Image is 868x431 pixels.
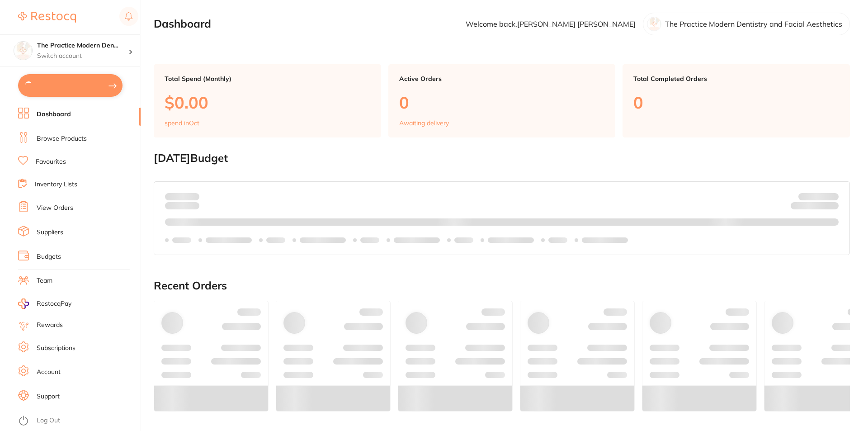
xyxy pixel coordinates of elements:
[18,414,138,428] button: Log Out
[18,7,76,28] a: Restocq Logo
[791,200,839,211] p: Remaining:
[37,134,87,143] a: Browse Products
[821,192,839,200] strong: $NaN
[266,237,285,244] p: Labels
[165,193,199,200] p: Spent:
[154,64,381,137] a: Total Spend (Monthly)$0.00spend inOct
[399,93,605,112] p: 0
[37,392,60,401] a: Support
[36,157,66,166] a: Favourites
[154,152,850,165] h2: [DATE] Budget
[798,193,839,200] p: Budget:
[206,237,252,244] p: Labels extended
[165,93,370,112] p: $0.00
[154,279,850,292] h2: Recent Orders
[633,93,839,112] p: 0
[37,228,63,237] a: Suppliers
[582,237,628,244] p: Labels extended
[37,416,60,425] a: Log Out
[154,18,211,30] h2: Dashboard
[172,237,191,244] p: Labels
[37,252,61,261] a: Budgets
[37,52,128,61] p: Switch account
[823,204,839,212] strong: $0.00
[623,64,850,137] a: Total Completed Orders0
[394,237,440,244] p: Labels extended
[360,237,379,244] p: Labels
[37,276,52,285] a: Team
[18,298,71,309] a: RestocqPay
[37,299,71,308] span: RestocqPay
[37,204,73,213] a: View Orders
[399,75,605,82] p: Active Orders
[18,298,29,309] img: RestocqPay
[388,64,616,137] a: Active Orders0Awaiting delivery
[184,192,199,200] strong: $0.00
[37,321,63,330] a: Rewards
[665,20,842,28] p: The Practice Modern Dentistry and Facial Aesthetics
[300,237,346,244] p: Labels extended
[37,368,61,377] a: Account
[37,344,75,353] a: Subscriptions
[37,41,128,50] h4: The Practice Modern Dentistry and Facial Aesthetics
[488,237,534,244] p: Labels extended
[37,110,71,119] a: Dashboard
[454,237,473,244] p: Labels
[165,75,370,82] p: Total Spend (Monthly)
[18,12,76,23] img: Restocq Logo
[466,20,636,28] p: Welcome back, [PERSON_NAME] [PERSON_NAME]
[399,119,449,127] p: Awaiting delivery
[35,180,77,189] a: Inventory Lists
[633,75,839,82] p: Total Completed Orders
[165,119,199,127] p: spend in Oct
[165,200,199,211] p: month
[548,237,567,244] p: Labels
[14,42,32,60] img: The Practice Modern Dentistry and Facial Aesthetics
